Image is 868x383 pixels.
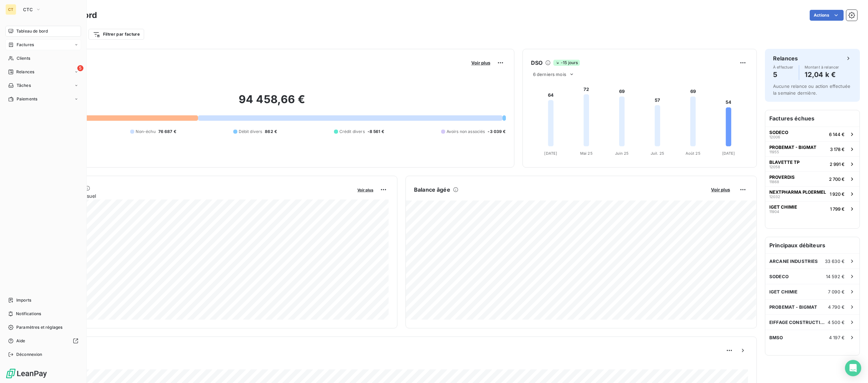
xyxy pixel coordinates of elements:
[825,258,845,264] span: 33 630 €
[773,65,793,69] span: À effectuer
[544,151,557,156] tspan: [DATE]
[414,186,450,194] h6: Balance âgée
[830,161,845,167] span: 2 991 €
[488,129,506,135] span: -3 039 €
[580,151,592,156] tspan: Mai 25
[16,338,25,344] span: Aide
[769,258,818,264] span: ARCANE INDUSTRIES
[16,297,31,303] span: Imports
[769,159,800,165] span: BLAVETTE TP
[16,311,41,317] span: Notifications
[5,368,47,379] img: Logo LeanPay
[829,176,845,182] span: 2 700 €
[77,65,83,71] span: 5
[805,69,839,80] h4: 12,04 k €
[765,127,860,141] button: SODECO120066 144 €
[368,129,384,135] span: -8 561 €
[158,129,176,135] span: 76 687 €
[533,72,566,77] span: 6 derniers mois
[650,151,664,156] tspan: Juil. 25
[765,237,860,253] h6: Principaux débiteurs
[553,60,580,66] span: -15 jours
[769,189,826,195] span: NEXTPHARMA PLOERMEL
[711,187,730,192] span: Voir plus
[765,171,860,186] button: PROVERDIS118682 700 €
[17,42,34,48] span: Factures
[830,206,845,212] span: 1 799 €
[38,93,506,113] h2: 94 458,66 €
[685,151,700,156] tspan: Août 25
[829,335,845,340] span: 4 197 €
[531,59,542,67] h6: DSO
[136,129,155,135] span: Non-échu
[469,60,492,66] button: Voir plus
[769,165,780,169] span: 12058
[828,289,845,294] span: 7 090 €
[829,132,845,137] span: 6 144 €
[830,147,845,152] span: 3 178 €
[769,320,828,325] span: EIFFAGE CONSTRUCTION MATERIEL
[23,7,33,12] span: CTC
[615,151,629,156] tspan: Juin 25
[773,69,793,80] h4: 5
[16,28,48,34] span: Tableau de bord
[828,304,845,310] span: 4 790 €
[805,65,839,69] span: Montant à relancer
[16,69,34,75] span: Relances
[722,151,735,156] tspan: [DATE]
[769,289,798,294] span: IGET CHIMIE
[17,55,30,61] span: Clients
[38,192,353,199] span: Chiffre d'affaires mensuel
[355,187,375,193] button: Voir plus
[769,195,780,199] span: 12032
[769,204,797,210] span: IGET CHIMIE
[845,360,861,376] div: Open Intercom Messenger
[810,10,844,21] button: Actions
[339,129,365,135] span: Crédit divers
[17,82,31,89] span: Tâches
[773,83,850,96] span: Aucune relance ou action effectuée la semaine dernière.
[765,201,860,216] button: IGET CHIMIE119041 799 €
[769,150,779,154] span: 11955
[769,335,783,340] span: BMSO
[765,110,860,127] h6: Factures échues
[769,180,779,184] span: 11868
[769,145,816,150] span: PROBEMAT - BIGMAT
[769,274,789,279] span: SODECO
[826,274,845,279] span: 14 592 €
[830,191,845,197] span: 1 920 €
[88,29,144,40] button: Filtrer par facture
[769,304,817,310] span: PROBEMAT - BIGMAT
[5,336,81,346] a: Aide
[17,96,37,102] span: Paiements
[709,187,732,193] button: Voir plus
[239,129,262,135] span: Débit divers
[765,141,860,156] button: PROBEMAT - BIGMAT119553 178 €
[16,351,42,358] span: Déconnexion
[828,320,845,325] span: 4 500 €
[769,130,788,135] span: SODECO
[16,324,62,330] span: Paramètres et réglages
[769,210,779,214] span: 11904
[769,135,780,139] span: 12006
[265,129,277,135] span: 862 €
[357,188,373,192] span: Voir plus
[471,60,490,65] span: Voir plus
[769,174,795,180] span: PROVERDIS
[5,4,16,15] div: CT
[765,156,860,171] button: BLAVETTE TP120582 991 €
[765,186,860,201] button: NEXTPHARMA PLOERMEL120321 920 €
[773,54,798,62] h6: Relances
[447,129,485,135] span: Avoirs non associés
